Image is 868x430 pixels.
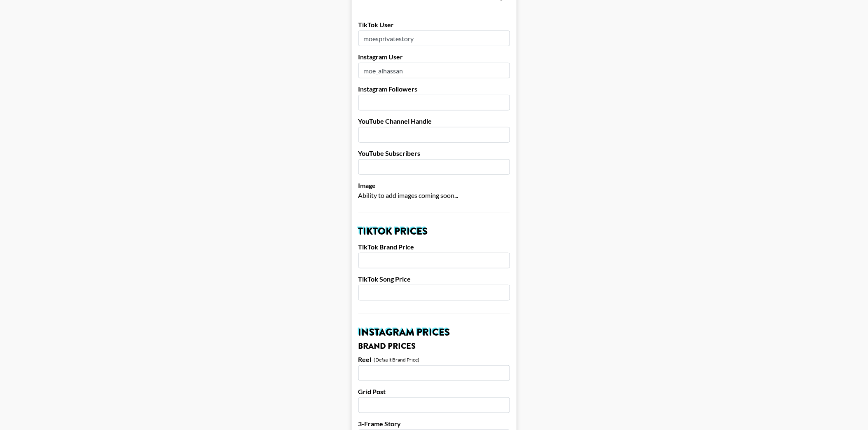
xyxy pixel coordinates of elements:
label: TikTok Brand Price [358,243,510,251]
label: Image [358,181,510,190]
label: YouTube Channel Handle [358,117,510,125]
label: Instagram Followers [358,85,510,93]
h2: Instagram Prices [358,327,510,337]
label: 3-Frame Story [358,420,510,428]
h2: TikTok Prices [358,226,510,236]
label: TikTok User [358,21,510,29]
label: Grid Post [358,388,510,396]
label: Instagram User [358,53,510,61]
label: YouTube Subscribers [358,149,510,157]
label: Reel [358,355,372,364]
div: - (Default Brand Price) [372,357,420,363]
label: TikTok Song Price [358,275,510,283]
span: Ability to add images coming soon... [358,191,459,199]
h3: Brand Prices [358,342,510,350]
